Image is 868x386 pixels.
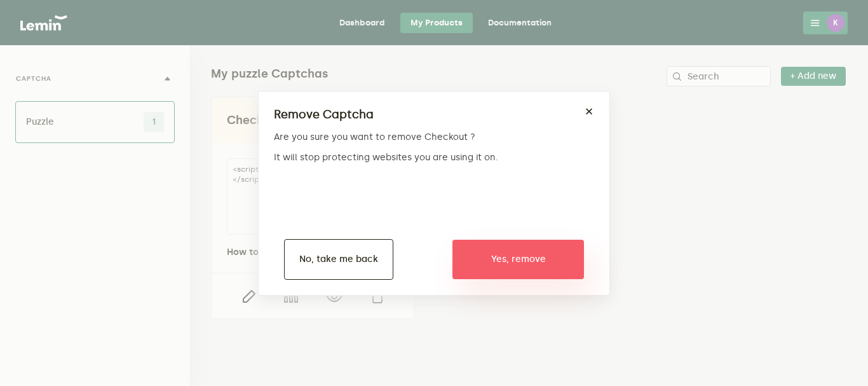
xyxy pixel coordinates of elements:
[274,132,551,142] p: Are you sure you want to remove Checkout ?
[452,240,584,279] button: Yes, remove
[274,107,374,122] h2: Remove Captcha
[284,239,393,280] button: No, take me back
[584,107,594,117] button: Close this dialog
[274,153,551,163] p: It will stop protecting websites you are using it on.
